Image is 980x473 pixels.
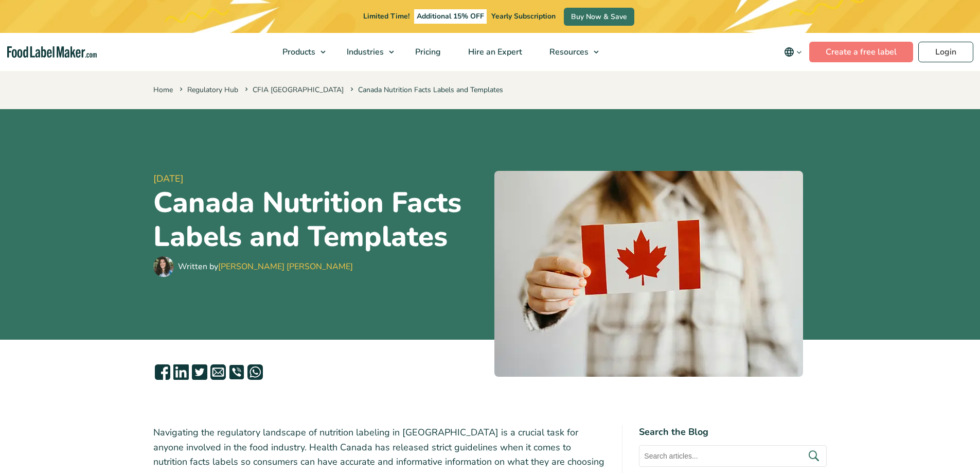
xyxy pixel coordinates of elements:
[414,9,487,24] span: Additional 15% OFF
[455,33,533,71] a: Hire an Expert
[279,46,316,58] span: Products
[639,425,827,439] h4: Search the Blog
[178,260,353,273] div: Written by
[253,85,344,95] a: CFIA [GEOGRAPHIC_DATA]
[777,42,809,62] button: Change language
[546,46,590,58] span: Resources
[269,33,331,71] a: Products
[153,256,174,277] img: Maria Abi Hanna - Food Label Maker
[344,46,385,58] span: Industries
[402,33,452,71] a: Pricing
[153,172,486,186] span: [DATE]
[465,46,523,58] span: Hire an Expert
[412,46,442,58] span: Pricing
[564,8,634,26] a: Buy Now & Save
[218,261,353,272] a: [PERSON_NAME] [PERSON_NAME]
[536,33,604,71] a: Resources
[153,85,173,95] a: Home
[348,85,503,95] span: Canada Nutrition Facts Labels and Templates
[639,445,827,467] input: Search articles...
[153,186,486,254] h1: Canada Nutrition Facts Labels and Templates
[187,85,238,95] a: Regulatory Hub
[363,11,409,21] span: Limited Time!
[7,46,97,58] a: Food Label Maker homepage
[809,42,913,62] a: Create a free label
[491,11,556,21] span: Yearly Subscription
[333,33,399,71] a: Industries
[918,42,973,62] a: Login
